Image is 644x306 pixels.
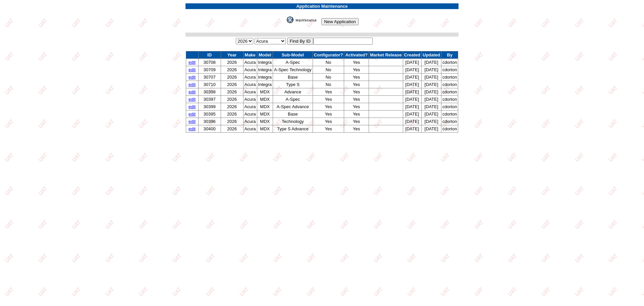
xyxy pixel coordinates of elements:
[313,74,344,81] td: No
[189,126,196,131] a: edit
[243,81,257,88] td: Acura
[243,74,257,81] td: Acura
[189,104,196,109] a: edit
[313,66,344,74] td: No
[221,125,243,133] td: 2026
[198,74,221,81] td: 30707
[313,51,344,59] td: Configurator?
[243,96,257,103] td: Acura
[313,118,344,125] td: Yes
[441,59,458,66] td: cdorton
[344,103,369,111] td: Yes
[403,51,421,59] td: Created
[221,51,243,59] td: Year
[313,111,344,118] td: Yes
[189,60,196,65] a: edit
[422,125,441,133] td: [DATE]
[422,96,441,103] td: [DATE]
[273,59,313,66] td: A-Spec
[403,111,421,118] td: [DATE]
[257,111,273,118] td: MDX
[344,125,369,133] td: Yes
[243,103,257,111] td: Acura
[221,59,243,66] td: 2026
[344,81,369,88] td: Yes
[273,51,313,59] td: Sub-Model
[221,74,243,81] td: 2026
[441,88,458,96] td: cdorton
[441,66,458,74] td: cdorton
[221,96,243,103] td: 2026
[273,125,313,133] td: Type S Advance
[273,81,313,88] td: Type S
[198,81,221,88] td: 30710
[344,88,369,96] td: Yes
[257,96,273,103] td: MDX
[221,103,243,111] td: 2026
[403,96,421,103] td: [DATE]
[257,51,273,59] td: Model
[422,59,441,66] td: [DATE]
[257,125,273,133] td: MDX
[403,88,421,96] td: [DATE]
[313,103,344,111] td: Yes
[344,59,369,66] td: Yes
[313,96,344,103] td: Yes
[313,88,344,96] td: Yes
[313,59,344,66] td: No
[198,118,221,125] td: 30396
[441,118,458,125] td: cdorton
[257,118,273,125] td: MDX
[198,51,221,59] td: ID
[189,82,196,87] a: edit
[287,38,313,45] input: Find By ID
[257,66,273,74] td: Integra
[221,66,243,74] td: 2026
[273,103,313,111] td: A-Spec Advance
[257,88,273,96] td: MDX
[189,119,196,124] a: edit
[422,74,441,81] td: [DATE]
[422,118,441,125] td: [DATE]
[441,74,458,81] td: cdorton
[287,16,320,23] img: maint.gif
[441,125,458,133] td: cdorton
[403,103,421,111] td: [DATE]
[403,59,421,66] td: [DATE]
[403,74,421,81] td: [DATE]
[257,74,273,81] td: Integra
[198,125,221,133] td: 30400
[403,81,421,88] td: [DATE]
[344,96,369,103] td: Yes
[313,125,344,133] td: Yes
[198,96,221,103] td: 30397
[441,81,458,88] td: cdorton
[243,51,257,59] td: Make
[344,66,369,74] td: Yes
[403,125,421,133] td: [DATE]
[273,66,313,74] td: A-Spec Technology
[273,118,313,125] td: Technology
[221,111,243,118] td: 2026
[273,96,313,103] td: A-Spec
[422,66,441,74] td: [DATE]
[243,59,257,66] td: Acura
[221,118,243,125] td: 2026
[403,118,421,125] td: [DATE]
[221,88,243,96] td: 2026
[422,51,441,59] td: Updated
[257,103,273,111] td: MDX
[198,88,221,96] td: 30398
[189,97,196,102] a: edit
[189,75,196,80] a: edit
[243,125,257,133] td: Acura
[441,103,458,111] td: cdorton
[257,59,273,66] td: Integra
[198,103,221,111] td: 30399
[243,118,257,125] td: Acura
[422,81,441,88] td: [DATE]
[243,66,257,74] td: Acura
[369,51,403,59] td: Market Release
[185,3,459,9] td: Application Maintenance
[422,111,441,118] td: [DATE]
